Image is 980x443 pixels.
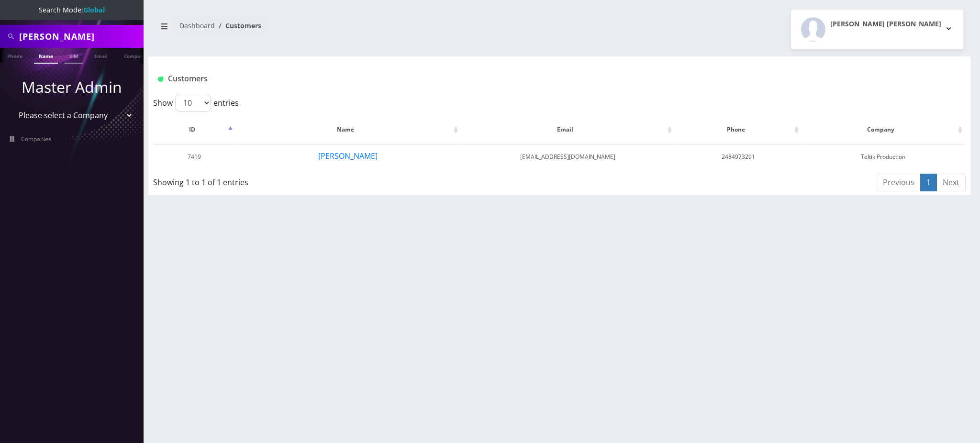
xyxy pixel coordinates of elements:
[877,174,921,191] a: Previous
[236,116,460,144] th: Name: activate to sort column ascending
[791,10,963,49] button: [PERSON_NAME] [PERSON_NAME]
[153,173,485,188] div: Showing 1 to 1 of 1 entries
[461,144,675,169] td: [EMAIL_ADDRESS][DOMAIN_NAME]
[21,135,51,143] span: Companies
[802,116,965,144] th: Company: activate to sort column ascending
[119,48,151,63] a: Company
[154,144,235,169] td: 7419
[461,116,675,144] th: Email: activate to sort column ascending
[175,94,211,112] select: Showentries
[83,5,105,14] strong: Global
[936,174,966,191] a: Next
[675,116,801,144] th: Phone: activate to sort column ascending
[830,20,941,28] h2: [PERSON_NAME] [PERSON_NAME]
[158,74,824,83] h1: Customers
[920,174,937,191] a: 1
[179,21,215,30] a: Dashboard
[153,94,239,112] label: Show entries
[2,48,27,63] a: Phone
[156,16,552,43] nav: breadcrumb
[802,144,965,169] td: Teltik Production
[34,48,58,64] a: Name
[39,5,105,14] span: Search Mode:
[89,48,112,63] a: Email
[65,48,83,64] a: SIM
[215,21,261,31] li: Customers
[318,150,378,162] button: [PERSON_NAME]
[19,27,141,45] input: Search All Companies
[675,144,801,169] td: 2484973291
[154,116,235,144] th: ID: activate to sort column descending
